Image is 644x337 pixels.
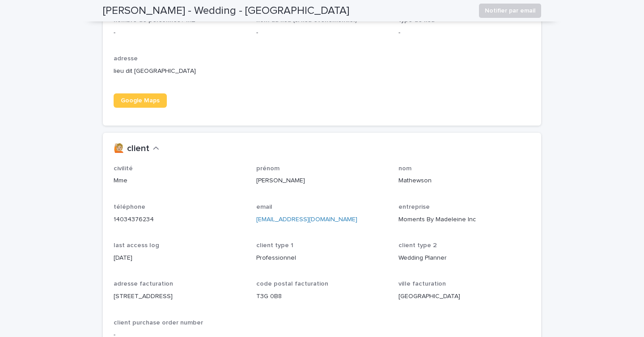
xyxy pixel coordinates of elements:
[114,28,246,38] p: -
[114,292,246,301] p: [STREET_ADDRESS]
[256,292,388,301] p: T3G 0B8
[114,204,145,210] span: téléphone
[256,242,293,249] span: client type 1
[256,176,388,185] p: [PERSON_NAME]
[256,216,357,223] a: [EMAIL_ADDRESS][DOMAIN_NAME]
[121,97,160,104] span: Google Maps
[398,215,530,224] p: Moments By Madeleine Inc
[114,320,203,326] span: client purchase order number
[114,143,149,154] h2: 🙋🏼 client
[114,67,246,76] p: lieu dit [GEOGRAPHIC_DATA]
[398,281,446,287] span: ville facturation
[256,253,388,263] p: Professionnel
[398,28,530,38] p: -
[114,165,133,172] span: civilité
[114,55,138,62] span: adresse
[114,176,246,185] p: Mme
[398,204,430,210] span: entreprise
[398,165,411,172] span: nom
[114,281,173,287] span: adresse facturation
[103,4,349,17] h2: [PERSON_NAME] - Wedding - [GEOGRAPHIC_DATA]
[256,281,328,287] span: code postal facturation
[114,93,167,108] a: Google Maps
[114,242,159,249] span: last access log
[256,204,272,210] span: email
[256,165,280,172] span: prénom
[114,216,154,223] a: 14034376234
[114,253,246,263] p: [DATE]
[256,28,388,38] p: -
[398,242,437,249] span: client type 2
[398,253,530,263] p: Wedding Planner
[114,143,159,154] button: 🙋🏼 client
[485,6,535,15] span: Notifier par email
[398,292,530,301] p: [GEOGRAPHIC_DATA]
[398,176,530,185] p: Mathewson
[479,4,541,18] button: Notifier par email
